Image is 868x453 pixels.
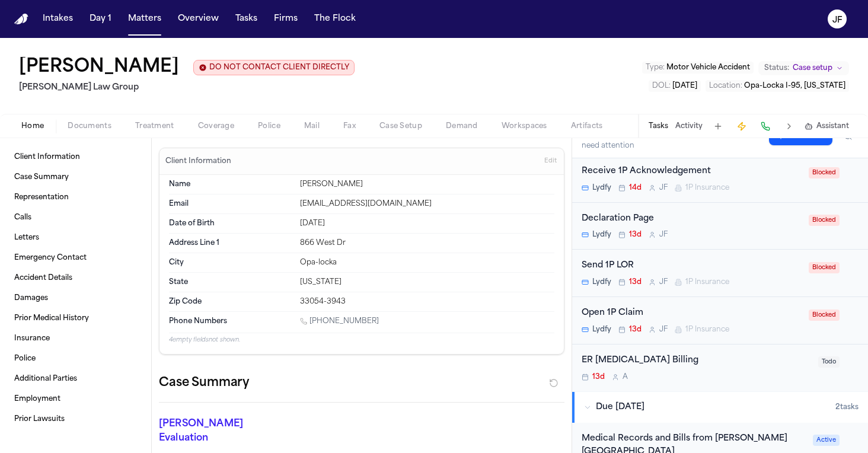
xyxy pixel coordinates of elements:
[572,392,868,423] button: Due [DATE]2tasks
[744,82,845,90] span: Opa-Locka I-95, [US_STATE]
[757,118,774,135] button: Make a Call
[710,118,726,135] button: Add Task
[9,309,142,328] a: Prior Medical History
[659,183,668,193] span: J F
[9,349,142,368] a: Police
[646,64,665,71] span: Type :
[159,417,285,445] p: [PERSON_NAME] Evaluation
[300,317,379,326] a: Call 1 (305) 975-0284
[169,336,554,344] p: 4 empty fields not shown.
[9,248,142,267] a: Emergency Contact
[809,167,840,178] span: Blocked
[592,230,611,240] span: Lydfy
[269,8,302,30] button: Firms
[572,344,868,391] div: Open task: ER Radiology Billing
[231,8,262,30] button: Tasks
[21,122,44,131] span: Home
[9,168,142,187] a: Case Summary
[675,122,703,131] button: Activity
[572,250,868,297] div: Open task: Send 1P LOR
[173,8,224,30] button: Overview
[582,141,634,151] div: need attention
[9,410,142,429] a: Prior Lawsuits
[300,297,554,307] div: 33054-3943
[163,157,234,166] h3: Client Information
[758,61,849,75] button: Change status from Case setup
[169,317,227,326] span: Phone Numbers
[9,369,142,388] a: Additional Parties
[9,188,142,207] a: Representation
[816,122,849,131] span: Assistant
[572,155,868,203] div: Open task: Receive 1P Acknowledgement
[209,63,349,72] span: DO NOT CONTACT CLIENT DIRECTLY
[592,372,605,382] span: 13d
[629,183,642,193] span: 14d
[685,325,729,334] span: 1P Insurance
[300,199,554,209] div: [EMAIL_ADDRESS][DOMAIN_NAME]
[582,307,802,320] div: Open 1P Claim
[659,230,668,240] span: J F
[629,230,642,240] span: 13d
[629,325,642,334] span: 13d
[596,401,644,413] span: Due [DATE]
[544,157,557,165] span: Edit
[38,8,78,30] button: Intakes
[659,277,668,287] span: J F
[592,277,611,287] span: Lydfy
[541,152,560,171] button: Edit
[193,60,355,75] button: Edit client contact restriction
[706,80,849,92] button: Edit Location: Opa-Locka I-95, Florida
[572,203,868,250] div: Open task: Declaration Page
[169,277,293,287] dt: State
[572,297,868,344] div: Open task: Open 1P Claim
[582,354,811,368] div: ER [MEDICAL_DATA] Billing
[666,64,750,71] span: Motor Vehicle Accident
[652,82,671,90] span: DOL :
[169,238,293,248] dt: Address Line 1
[19,81,355,95] h2: [PERSON_NAME] Law Group
[300,258,554,267] div: Opa-locka
[9,269,142,288] a: Accident Details
[300,219,554,228] div: [DATE]
[343,122,356,131] span: Fax
[169,199,293,209] dt: Email
[169,297,293,307] dt: Zip Code
[198,122,234,131] span: Coverage
[659,325,668,334] span: J F
[642,62,754,74] button: Edit Type: Motor Vehicle Accident
[300,277,554,287] div: [US_STATE]
[502,122,547,131] span: Workspaces
[123,8,166,30] button: Matters
[309,8,360,30] button: The Flock
[258,122,280,131] span: Police
[571,122,603,131] span: Artifacts
[300,238,554,248] div: 866 West Dr
[649,122,668,131] button: Tasks
[19,57,179,78] h1: [PERSON_NAME]
[809,310,840,321] span: Blocked
[805,122,849,131] button: Assistant
[685,183,729,193] span: 1P Insurance
[582,259,802,273] div: Send 1P LOR
[9,208,142,227] a: Calls
[733,118,750,135] button: Create Immediate Task
[623,372,628,382] span: A
[629,277,642,287] span: 13d
[85,8,116,30] button: Day 1
[809,262,840,273] span: Blocked
[68,122,111,131] span: Documents
[19,57,179,78] button: Edit matter name
[300,180,554,189] div: [PERSON_NAME]
[9,329,142,348] a: Insurance
[14,14,28,25] a: Home
[169,258,293,267] dt: City
[793,63,832,73] span: Case setup
[304,122,320,131] span: Mail
[159,374,249,393] h2: Case Summary
[592,183,611,193] span: Lydfy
